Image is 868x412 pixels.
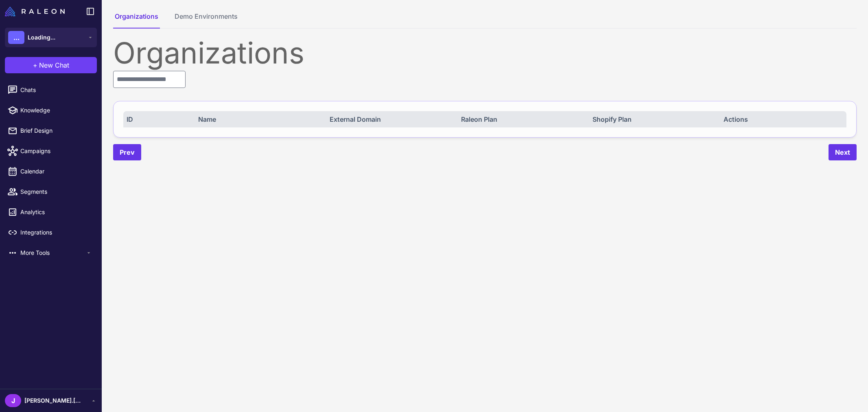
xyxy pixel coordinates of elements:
div: Shopify Plan [593,114,712,124]
span: Loading... [28,33,55,42]
button: ...Loading... [5,28,97,47]
div: ... [8,31,24,44]
a: Campaigns [3,142,98,160]
a: Integrations [3,224,98,241]
span: Campaigns [20,147,92,156]
button: +New Chat [5,57,97,73]
img: Raleon Logo [5,7,65,16]
a: Chats [3,81,98,99]
div: Name [198,114,318,124]
button: Organizations [113,11,160,28]
span: + [33,60,37,70]
a: Knowledge [3,102,98,119]
a: Analytics [3,204,98,221]
div: J [5,394,21,407]
span: Chats [20,85,92,94]
div: Actions [724,114,843,124]
span: Segments [20,187,92,196]
div: External Domain [330,114,449,124]
span: Knowledge [20,106,92,115]
span: [PERSON_NAME].[PERSON_NAME] [24,396,81,405]
button: Next [829,144,857,160]
div: Raleon Plan [461,114,581,124]
span: Brief Design [20,126,92,135]
span: New Chat [39,60,69,70]
a: Segments [3,183,98,200]
button: Prev [113,144,141,160]
button: Demo Environments [173,11,239,28]
a: Brief Design [3,122,98,139]
div: Organizations [113,38,857,68]
span: More Tools [20,248,85,257]
span: Analytics [20,208,92,217]
span: Calendar [20,167,92,176]
div: ID [127,114,186,124]
span: Integrations [20,228,92,237]
a: Calendar [3,163,98,180]
a: Raleon Logo [5,7,68,16]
